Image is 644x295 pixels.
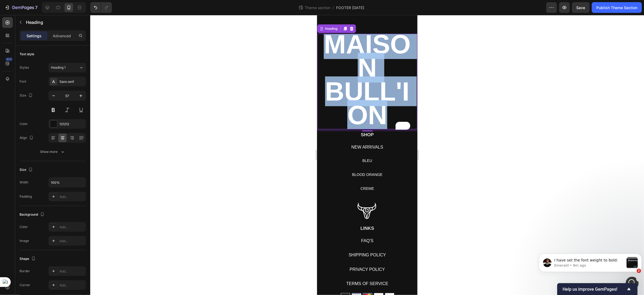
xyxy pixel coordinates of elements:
button: Heading 1 [48,63,86,72]
p: Advanced [53,33,71,39]
div: Add... [59,269,85,274]
button: Save [572,2,590,13]
div: Font [20,79,26,84]
iframe: To enrich screen reader interactions, please activate Accessibility in Grammarly extension settings [317,15,417,295]
div: Color [20,121,28,126]
span: Help us improve GemPages! [563,287,626,292]
div: 121212 [59,122,85,127]
div: Sans-serif [59,79,85,84]
div: Align [20,134,35,142]
p: 7 [35,4,37,11]
div: Publish Theme Section [596,5,637,10]
div: Add... [59,225,85,230]
div: Image [20,238,29,243]
button: 7 [2,2,40,13]
span: Heading 1 [51,65,66,70]
div: Border [20,269,30,274]
div: Width [20,180,28,185]
img: Alt Image [24,278,77,284]
p: Heading [26,19,84,25]
iframe: Intercom notifications message [537,243,644,281]
span: / [333,5,334,10]
button: Show more [20,147,86,157]
div: Background [20,211,46,218]
div: Show more [40,149,65,154]
span: Save [577,5,585,10]
div: Shape [20,255,37,263]
div: Styles [20,65,29,70]
div: Corner [20,283,30,287]
div: Text style [20,52,34,57]
div: Size [20,166,34,174]
input: Auto [49,178,86,187]
div: Add... [59,239,85,244]
p: Settings [27,33,42,39]
div: 450 [5,57,13,61]
div: Padding [20,194,32,199]
div: Add... [59,283,85,288]
div: Add... [59,194,85,199]
span: 2 [637,269,641,273]
button: Publish Theme Section [592,2,642,13]
button: Show survey - Help us improve GemPages! [563,286,632,292]
span: Theme section [304,5,332,10]
span: FOOTER [DATE] [336,5,364,10]
div: Size [20,92,34,99]
div: Color [20,224,28,229]
iframe: Intercom live chat [626,277,639,290]
div: Undo/Redo [90,2,112,13]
